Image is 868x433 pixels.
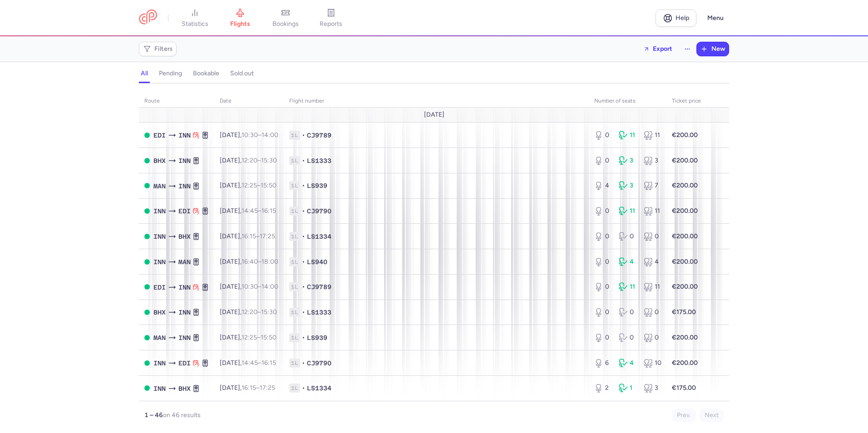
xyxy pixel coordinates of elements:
[178,282,191,292] span: INN
[159,69,182,78] h4: pending
[220,258,278,266] span: [DATE],
[242,308,257,316] time: 12:20
[594,181,612,190] div: 4
[220,334,276,341] span: [DATE],
[619,359,636,368] div: 4
[289,181,300,190] span: 1L
[302,131,305,140] span: •
[214,94,284,108] th: date
[302,207,305,216] span: •
[644,257,661,266] div: 4
[242,258,278,266] span: –
[656,10,696,27] a: Help
[302,156,305,165] span: •
[242,207,258,215] time: 14:45
[619,308,636,317] div: 0
[289,282,300,291] span: 1L
[644,181,661,190] div: 7
[139,10,157,26] a: CitizenPlane red outlined logo
[644,384,661,393] div: 3
[676,15,689,21] span: Help
[697,42,729,56] button: New
[178,257,191,267] span: MAN
[230,69,254,78] h4: sold out
[308,8,354,28] a: reports
[261,258,278,266] time: 18:00
[153,358,166,368] span: INN
[302,181,305,190] span: •
[242,334,276,341] span: –
[594,232,612,241] div: 0
[289,131,300,140] span: 1L
[242,232,275,240] span: –
[153,257,166,267] span: INN
[672,232,698,240] strong: €200.00
[594,359,612,368] div: 6
[153,307,166,317] span: BHX
[154,45,173,53] span: Filters
[307,359,331,368] span: CJ9790
[307,181,327,190] span: LS939
[672,283,698,290] strong: €200.00
[307,131,331,140] span: CJ9789
[261,207,276,215] time: 16:15
[220,207,276,215] span: [DATE],
[289,333,300,342] span: 1L
[178,156,191,166] span: INN
[619,257,636,266] div: 4
[711,45,725,53] span: New
[594,333,612,342] div: 0
[672,131,698,139] strong: €200.00
[261,334,276,341] time: 15:50
[619,384,636,393] div: 1
[644,333,661,342] div: 0
[242,384,256,392] time: 16:15
[320,20,342,28] span: reports
[242,182,257,189] time: 12:25
[672,359,698,367] strong: €200.00
[242,232,256,240] time: 16:15
[139,42,176,56] button: Filters
[702,10,729,27] button: Menu
[644,131,661,140] div: 11
[672,384,696,392] strong: €175.00
[153,130,166,140] span: EDI
[619,131,636,140] div: 11
[172,8,217,28] a: statistics
[178,231,191,241] span: BHX
[220,283,278,290] span: [DATE],
[672,408,696,422] button: Prev.
[242,283,258,290] time: 10:30
[619,207,636,216] div: 11
[594,282,612,291] div: 0
[289,257,300,266] span: 1L
[594,207,612,216] div: 0
[672,334,698,341] strong: €200.00
[178,181,191,191] span: INN
[307,282,331,291] span: CJ9789
[672,308,696,316] strong: €175.00
[153,206,166,216] span: INN
[260,384,275,392] time: 17:25
[284,94,589,108] th: Flight number
[307,308,331,317] span: LS1333
[242,334,257,341] time: 12:25
[302,232,305,241] span: •
[619,232,636,241] div: 0
[178,307,191,317] span: INN
[242,207,276,215] span: –
[220,308,277,316] span: [DATE],
[289,308,300,317] span: 1L
[307,207,331,216] span: CJ9790
[594,156,612,165] div: 0
[302,257,305,266] span: •
[261,131,278,139] time: 14:00
[700,408,724,422] button: Next
[263,8,308,28] a: bookings
[260,232,275,240] time: 17:25
[163,411,201,419] span: on 46 results
[242,157,277,164] span: –
[672,182,698,189] strong: €200.00
[672,258,698,266] strong: €200.00
[178,130,191,140] span: INN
